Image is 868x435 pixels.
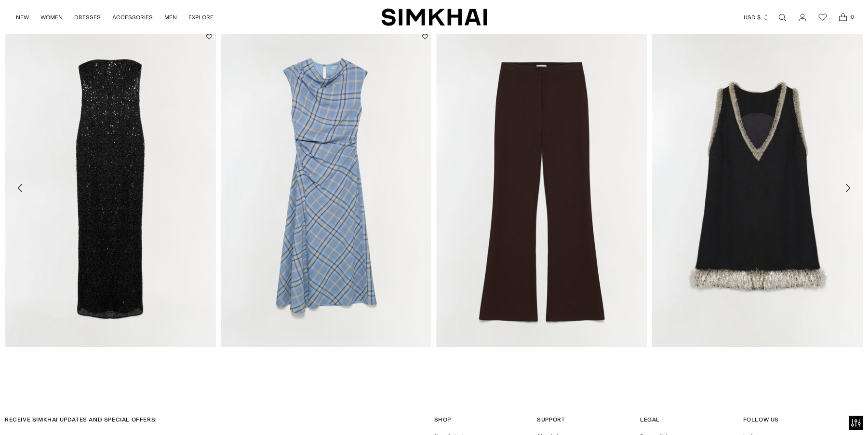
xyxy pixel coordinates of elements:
[74,7,101,28] a: DRESSES
[537,416,565,423] span: Support
[793,8,812,27] a: Go to the account page
[16,7,29,28] a: NEW
[221,30,432,347] img: Burke Draped Midi Dress
[40,7,63,28] a: WOMEN
[10,177,31,199] button: Move to previous carousel slide
[8,398,97,427] iframe: Sign Up via Text for Offers
[813,8,832,27] a: Wishlist
[206,34,212,40] button: Add to Wishlist
[164,7,177,28] a: MEN
[5,30,216,347] img: Xyla Sequin Gown
[848,13,856,21] span: 0
[437,30,648,347] img: Kenna Trouser
[112,7,153,28] a: ACCESSORIES
[743,416,779,423] span: Follow Us
[837,177,858,199] button: Move to next carousel slide
[744,7,769,28] button: USD $
[188,7,214,28] a: EXPLORE
[381,8,487,27] a: SIMKHAI
[422,34,428,40] button: Add to Wishlist
[5,416,157,423] span: RECEIVE SIMKHAI UPDATES AND SPECIAL OFFERS:
[773,8,792,27] a: Open search modal
[652,30,863,347] img: Darcy Embellished Mini Dress
[833,8,853,27] a: Open cart modal
[640,416,660,423] span: Legal
[434,416,451,423] span: Shop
